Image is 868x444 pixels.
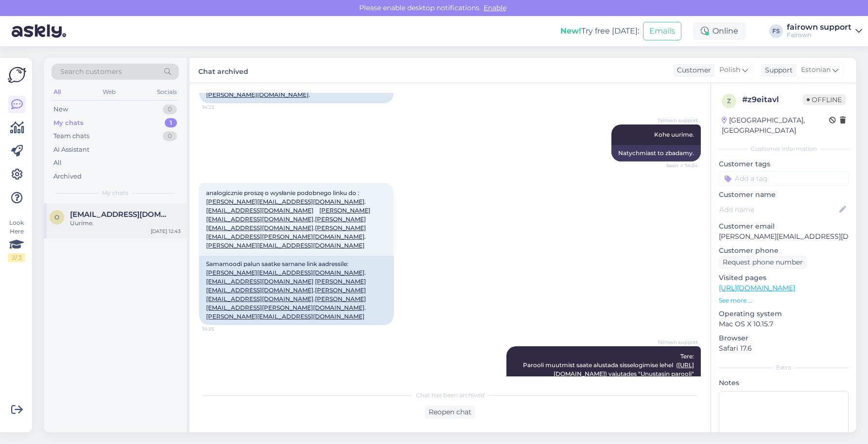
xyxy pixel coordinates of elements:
[719,273,849,283] p: Visited pages
[53,105,68,114] div: New
[101,86,118,98] div: Web
[722,115,829,136] div: [GEOGRAPHIC_DATA], [GEOGRAPHIC_DATA]
[658,338,698,346] span: fairown support
[673,65,711,75] div: Customer
[719,296,849,305] p: See more ...
[206,198,365,205] a: [PERSON_NAME][EMAIL_ADDRESS][DOMAIN_NAME]
[60,67,122,77] span: Search customers
[53,118,84,128] div: My chats
[151,228,181,235] div: [DATE] 12:43
[658,117,698,124] span: fairown support
[661,162,698,169] span: Seen ✓ 14:24
[70,219,181,228] div: Uurime.
[801,65,831,75] span: Estonian
[54,213,59,221] span: o
[719,171,849,186] input: Add a tag
[719,246,849,256] p: Customer phone
[481,3,509,12] span: Enable
[719,190,849,200] p: Customer name
[693,22,746,40] div: Online
[155,86,179,98] div: Socials
[787,23,862,39] a: fairown supportFairown
[199,256,394,325] div: Samamoodi palun saatke sarnane link aadressile: . . . .
[727,97,731,105] span: z
[8,66,26,84] img: Askly Logo
[206,269,365,276] a: [PERSON_NAME][EMAIL_ADDRESS][DOMAIN_NAME]
[560,25,639,37] div: Try free [DATE]:
[719,144,849,153] div: Customer information
[53,172,82,181] div: Archived
[206,242,365,249] a: [PERSON_NAME][EMAIL_ADDRESS][DOMAIN_NAME]
[719,159,849,169] p: Customer tags
[52,86,63,98] div: All
[719,65,740,75] span: Polish
[719,204,837,215] input: Add name
[163,131,177,141] div: 0
[523,353,694,377] span: Tere: Parooli muutmist saate alustada sisselogimise lehel ( ) vajutades "Unustasin parooli"
[643,22,681,40] button: Emails
[163,105,177,114] div: 0
[719,221,849,231] p: Customer email
[719,319,849,329] p: Mac OS X 10.15.7
[206,189,370,249] span: analogicznie proszę o wysłanie podobnego linku do : . . . .
[165,118,177,128] div: 1
[719,284,795,292] a: [URL][DOMAIN_NAME]
[719,309,849,319] p: Operating system
[769,24,783,38] div: FS
[206,278,313,285] a: [EMAIL_ADDRESS][DOMAIN_NAME]
[719,363,849,372] div: Extra
[719,333,849,343] p: Browser
[611,145,701,161] div: Natychmiast to zbadamy.
[70,210,171,219] span: oliwia.wojcik@ispot.pl
[803,94,846,105] span: Offline
[8,218,25,262] div: Look Here
[202,104,239,111] span: 14:23
[787,23,851,31] div: fairown support
[742,94,803,106] div: # z9eitavl
[206,313,365,320] a: [PERSON_NAME][EMAIL_ADDRESS][DOMAIN_NAME]
[719,256,807,269] div: Request phone number
[787,31,851,39] div: Fairown
[416,391,485,400] span: Chat has been archived
[102,189,128,197] span: My chats
[719,343,849,354] p: Safari 17.6
[425,406,475,419] div: Reopen chat
[719,378,849,388] p: Notes
[53,145,89,155] div: AI Assistant
[719,231,849,242] p: [PERSON_NAME][EMAIL_ADDRESS][DOMAIN_NAME]
[560,26,581,36] b: New!
[761,65,793,75] div: Support
[654,131,694,138] span: Kohe uurime.
[202,325,239,333] span: 14:25
[53,158,62,168] div: All
[206,207,313,214] a: [EMAIL_ADDRESS][DOMAIN_NAME]
[198,64,248,77] label: Chat archived
[53,131,89,141] div: Team chats
[8,253,25,262] div: 2 / 3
